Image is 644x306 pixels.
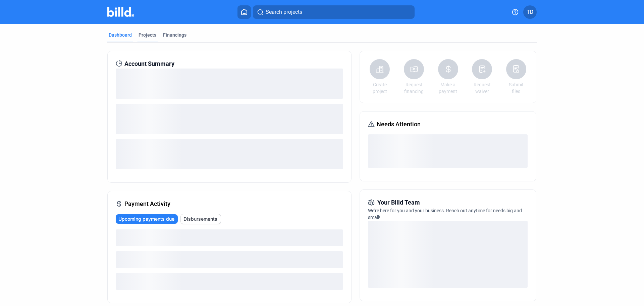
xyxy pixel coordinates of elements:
[116,104,343,134] div: loading
[368,81,391,95] a: Create project
[402,81,426,95] a: Request financing
[436,81,460,95] a: Make a payment
[253,5,415,19] button: Search projects
[116,139,343,169] div: loading
[183,216,217,222] span: Disbursements
[116,229,343,246] div: loading
[377,198,420,207] span: Your Billd Team
[118,216,174,222] span: Upcoming payments due
[470,81,494,95] a: Request waiver
[368,221,528,288] div: loading
[116,214,178,224] button: Upcoming payments due
[124,59,174,69] span: Account Summary
[116,251,343,268] div: loading
[504,81,528,95] a: Submit files
[109,32,132,38] div: Dashboard
[266,8,302,16] span: Search projects
[107,7,134,17] img: Billd Company Logo
[527,8,533,16] span: TD
[139,32,156,38] div: Projects
[180,214,221,224] button: Disbursements
[163,32,186,38] div: Financings
[116,273,343,290] div: loading
[523,5,537,19] button: TD
[368,134,528,168] div: loading
[377,120,421,129] span: Needs Attention
[124,199,170,209] span: Payment Activity
[368,208,522,220] span: We're here for you and your business. Reach out anytime for needs big and small!
[116,69,343,99] div: loading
